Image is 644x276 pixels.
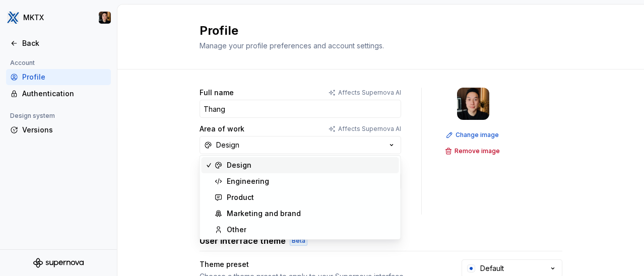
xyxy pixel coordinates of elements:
div: Account [6,57,39,69]
img: 6599c211-2218-4379-aa47-474b768e6477.png [7,12,19,24]
span: Remove image [455,147,500,155]
div: MKTX [23,13,44,23]
div: Beta [290,236,307,246]
p: Affects Supernova AI [338,89,401,97]
img: Thang [99,12,111,24]
h2: Profile [200,23,384,39]
div: Default [480,263,504,273]
a: Profile [6,69,111,85]
div: Design [216,140,239,150]
h3: User interface theme [200,235,286,247]
div: Product [227,192,254,202]
div: Design system [6,110,59,122]
span: Change image [456,131,499,139]
div: Other [227,225,246,235]
div: Authentication [22,89,107,99]
div: Marketing and brand [227,209,301,219]
img: Thang [457,88,489,120]
button: Remove image [442,144,504,158]
a: Authentication [6,86,111,102]
div: Profile [22,72,107,82]
a: Versions [6,122,111,138]
p: Affects Supernova AI [338,125,401,133]
button: Change image [443,128,503,142]
label: Area of work [200,124,244,134]
button: MKTXThang [2,7,115,29]
div: Design [227,160,251,170]
a: Back [6,35,111,51]
svg: Supernova Logo [33,258,84,268]
div: Engineering [227,176,269,186]
div: Back [22,38,107,48]
span: Manage your profile preferences and account settings. [200,41,384,50]
div: Theme preset [200,259,249,269]
label: Full name [200,88,234,98]
div: Versions [22,125,107,135]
